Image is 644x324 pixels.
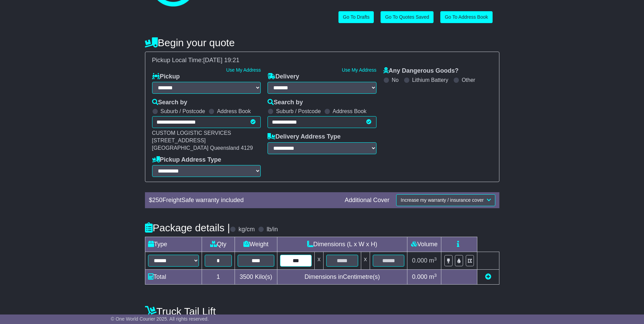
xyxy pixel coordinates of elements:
label: No [392,77,399,83]
div: Additional Cover [341,197,393,204]
label: Delivery [268,73,299,80]
div: Pickup Local Time: [149,57,496,64]
span: m [429,273,437,280]
a: Go To Quotes Saved [381,11,434,23]
td: Dimensions (L x W x H) [277,237,407,252]
sup: 3 [434,273,437,278]
label: Other [462,77,475,83]
a: Use My Address [226,67,261,73]
label: Address Book [333,108,367,114]
div: $ FreightSafe warranty included [146,197,342,204]
span: [GEOGRAPHIC_DATA] Queensland 4129 [152,145,253,151]
label: Pickup Address Type [152,156,221,164]
h4: Begin your quote [145,37,499,48]
a: Go To Address Book [440,11,492,23]
h4: Truck Tail Lift [145,306,499,317]
a: Go To Drafts [338,11,374,23]
td: x [315,252,324,270]
span: 3500 [240,273,253,280]
label: Suburb / Postcode [276,108,321,114]
label: Any Dangerous Goods? [383,67,459,75]
label: Pickup [152,73,180,80]
h4: Package details | [145,222,230,233]
label: kg/cm [238,226,255,233]
a: Use My Address [342,67,376,73]
td: Type [145,237,202,252]
span: © One World Courier 2025. All rights reserved. [111,316,209,322]
label: Delivery Address Type [268,133,341,141]
label: Suburb / Postcode [161,108,205,114]
label: lb/in [266,226,278,233]
button: Increase my warranty / insurance cover [396,194,495,206]
span: 250 [152,197,163,203]
label: Lithium Battery [412,77,448,83]
a: Add new item [485,273,491,280]
label: Search by [268,99,303,106]
span: 0.000 [412,257,427,264]
td: x [361,252,370,270]
td: Kilo(s) [235,270,277,285]
span: CUSTOM LOGISTIC SERVICES [152,130,231,136]
span: [DATE] 19:21 [203,57,240,64]
sup: 3 [434,256,437,262]
span: Increase my warranty / insurance cover [401,197,483,203]
span: 0.000 [412,273,427,280]
td: 1 [202,270,235,285]
label: Address Book [217,108,251,114]
td: Dimensions in Centimetre(s) [277,270,407,285]
td: Total [145,270,202,285]
span: m [429,257,437,264]
label: Search by [152,99,187,106]
td: Volume [407,237,441,252]
td: Weight [235,237,277,252]
span: [STREET_ADDRESS] [152,138,206,143]
td: Qty [202,237,235,252]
